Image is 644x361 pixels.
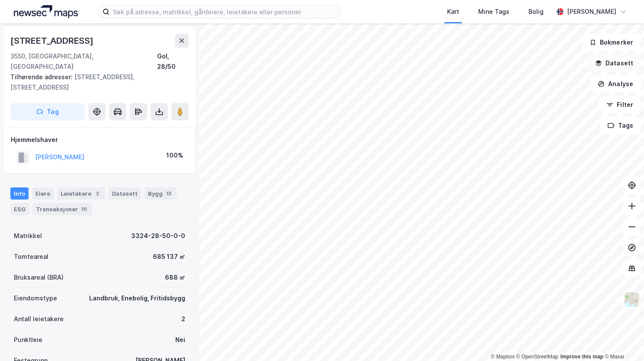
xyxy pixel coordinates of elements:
div: Leietakere [57,187,105,200]
div: Punktleie [14,335,42,345]
button: Tags [600,117,641,134]
div: Datasett [109,187,141,200]
span: Tilhørende adresser: [10,73,74,81]
div: Eiendomstype [14,293,57,303]
div: Matrikkel [14,231,42,241]
div: Antall leietakere [14,314,64,324]
iframe: Chat Widget [601,319,644,361]
div: Mine Tags [478,6,509,17]
button: Analyse [590,75,641,93]
a: Mapbox [491,354,515,360]
div: 2 [181,314,185,324]
button: Filter [599,96,641,113]
div: Bruksareal (BRA) [14,272,64,283]
div: Info [10,187,29,200]
div: Bolig [528,6,544,17]
div: 685 137 ㎡ [153,251,185,262]
div: Bygg [145,187,177,200]
div: 2 [93,189,102,198]
div: Nei [175,335,185,345]
div: Gol, 28/50 [157,51,189,72]
div: Hjemmelshaver [11,135,188,145]
div: 10 [80,205,89,213]
div: 100% [166,150,183,161]
input: Søk på adresse, matrikkel, gårdeiere, leietakere eller personer [109,5,341,18]
div: Transaksjoner [32,203,92,215]
div: Tomteareal [14,251,48,262]
a: Improve this map [560,354,603,360]
button: Tag [10,103,85,120]
div: Eiere [32,187,54,200]
div: [STREET_ADDRESS], [STREET_ADDRESS] [10,72,182,93]
img: Z [624,291,640,308]
div: Landbruk, Enebolig, Fritidsbygg [89,293,185,303]
a: OpenStreetMap [516,354,558,360]
div: [STREET_ADDRESS] [10,34,95,48]
button: Datasett [588,55,641,72]
div: [PERSON_NAME] [567,6,616,17]
div: Kart [447,6,459,17]
button: Bokmerker [582,34,641,51]
div: 13 [164,189,173,198]
div: 688 ㎡ [165,272,185,283]
div: 3550, [GEOGRAPHIC_DATA], [GEOGRAPHIC_DATA] [10,51,157,72]
div: 3324-28-50-0-0 [131,231,185,241]
img: logo.a4113a55bc3d86da70a041830d287a7e.svg [14,5,78,18]
div: ESG [10,203,29,215]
